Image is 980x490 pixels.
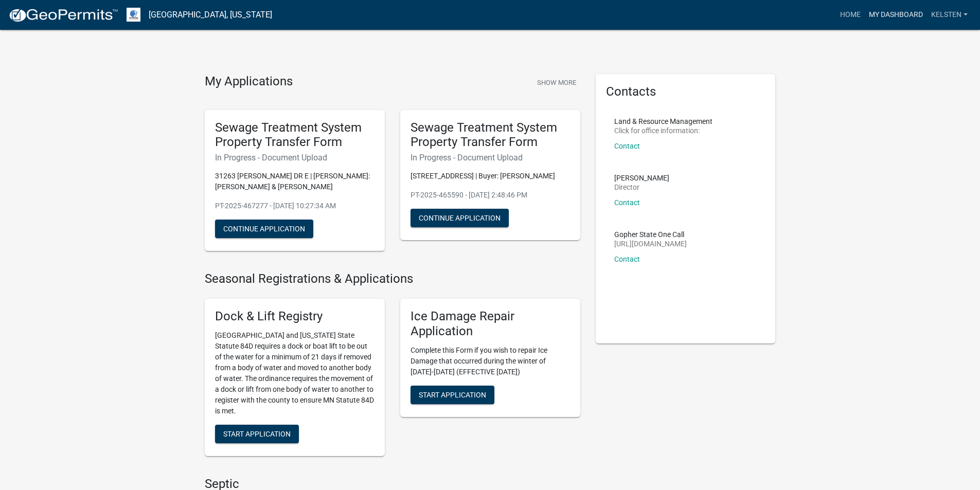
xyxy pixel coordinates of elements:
button: Continue Application [215,220,313,238]
h6: In Progress - Document Upload [215,153,375,162]
a: [GEOGRAPHIC_DATA], [US_STATE] [149,6,272,24]
p: Click for office information: [614,127,712,134]
p: [PERSON_NAME] [614,174,669,182]
h4: My Applications [205,74,293,89]
p: [URL][DOMAIN_NAME] [614,240,687,247]
span: Start Application [419,390,486,398]
p: PT-2025-465590 - [DATE] 2:48:46 PM [411,190,570,201]
p: 31263 [PERSON_NAME] DR E | [PERSON_NAME]: [PERSON_NAME] & [PERSON_NAME] [215,171,375,192]
p: [STREET_ADDRESS] | Buyer: [PERSON_NAME] [411,171,570,182]
h5: Ice Damage Repair Application [411,309,570,339]
img: Otter Tail County, Minnesota [127,8,140,22]
p: Gopher State One Call [614,231,687,238]
p: Land & Resource Management [614,118,712,125]
h6: In Progress - Document Upload [411,153,570,162]
a: Contact [614,198,640,207]
p: Director [614,184,669,191]
p: Complete this Form if you wish to repair Ice Damage that occurred during the winter of [DATE]-[DA... [411,345,570,377]
a: Contact [614,255,640,263]
h5: Dock & Lift Registry [215,309,375,324]
button: Start Application [411,386,494,404]
button: Show More [533,74,580,91]
a: Contact [614,142,640,150]
a: Kelsten [927,5,972,25]
h4: Seasonal Registrations & Applications [205,271,580,286]
button: Continue Application [411,209,509,227]
a: Home [836,5,865,25]
h5: Sewage Treatment System Property Transfer Form [215,120,375,150]
h5: Contacts [606,84,765,99]
a: My Dashboard [865,5,927,25]
p: [GEOGRAPHIC_DATA] and [US_STATE] State Statute 84D requires a dock or boat lift to be out of the ... [215,330,375,416]
span: Start Application [223,429,291,438]
p: PT-2025-467277 - [DATE] 10:27:34 AM [215,201,375,211]
button: Start Application [215,425,299,443]
h5: Sewage Treatment System Property Transfer Form [411,120,570,150]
